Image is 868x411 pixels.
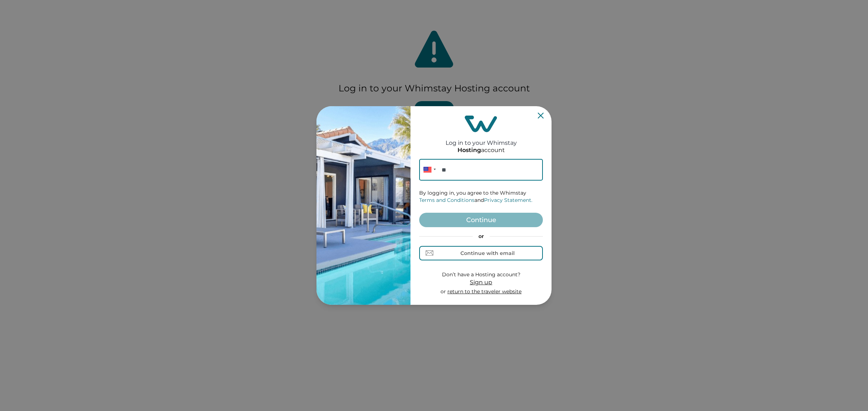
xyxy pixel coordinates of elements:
button: Continue [419,213,543,227]
img: auth-banner [316,106,410,305]
p: Hosting [458,147,481,154]
a: Privacy Statement. [484,197,532,203]
button: Continue with email [419,246,543,260]
p: By logging in, you agree to the Whimstay and [419,190,543,204]
h2: Log in to your Whimstay [446,132,517,146]
p: or [419,233,543,240]
p: account [458,147,505,154]
p: Don’t have a Hosting account? [441,271,522,278]
div: United States: + 1 [419,159,438,181]
img: login-logo [465,116,497,132]
a: Terms and Conditions [419,197,475,203]
button: Close [538,113,544,118]
a: return to the traveler website [447,288,522,295]
div: Continue with email [460,250,515,256]
p: or [441,288,522,295]
span: Sign up [470,279,492,286]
